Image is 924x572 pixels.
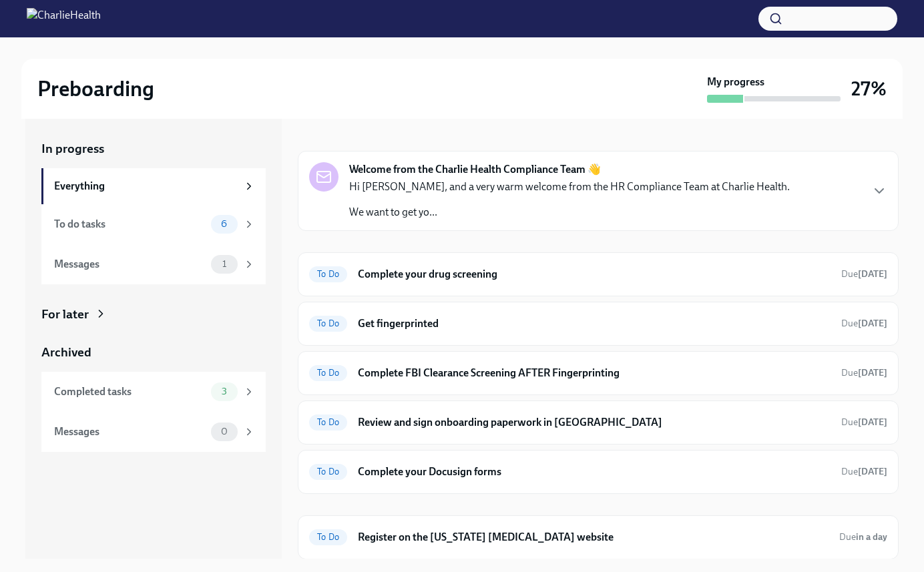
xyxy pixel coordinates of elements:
[841,317,887,330] span: September 1st, 2025 07:00
[707,75,764,89] strong: My progress
[214,386,235,396] span: 3
[841,416,887,428] span: Due
[839,531,887,543] span: Due
[309,362,887,384] a: To DoComplete FBI Clearance Screening AFTER FingerprintingDue[DATE]
[41,306,89,323] div: For later
[841,268,887,280] span: Due
[309,412,887,433] a: To DoReview and sign onboarding paperwork in [GEOGRAPHIC_DATA]Due[DATE]
[309,527,887,548] a: To DoRegister on the [US_STATE] [MEDICAL_DATA] websiteDuein a day
[41,372,266,412] a: Completed tasks3
[841,465,887,478] span: September 1st, 2025 07:00
[358,366,831,380] h6: Complete FBI Clearance Screening AFTER Fingerprinting
[41,140,266,158] a: In progress
[358,530,829,545] h6: Register on the [US_STATE] [MEDICAL_DATA] website
[349,205,790,220] p: We want to get yo...
[54,424,206,439] div: Messages
[54,217,206,232] div: To do tasks
[858,268,887,280] strong: [DATE]
[841,366,887,379] span: September 4th, 2025 07:00
[309,318,347,328] span: To Do
[213,219,235,229] span: 6
[839,531,887,543] span: August 28th, 2025 07:00
[358,316,831,331] h6: Get fingerprinted
[841,367,887,378] span: Due
[358,465,831,479] h6: Complete your Docusign forms
[309,269,347,279] span: To Do
[309,417,347,427] span: To Do
[309,461,887,483] a: To DoComplete your Docusign formsDue[DATE]
[309,467,347,477] span: To Do
[213,426,236,437] span: 0
[858,318,887,329] strong: [DATE]
[358,267,831,282] h6: Complete your drug screening
[309,532,347,542] span: To Do
[841,268,887,280] span: September 1st, 2025 07:00
[858,367,887,378] strong: [DATE]
[858,466,887,477] strong: [DATE]
[851,77,887,101] h3: 27%
[54,179,238,194] div: Everything
[41,412,266,452] a: Messages0
[841,416,887,428] span: September 4th, 2025 07:00
[41,306,266,323] a: For later
[27,8,101,29] img: CharlieHealth
[309,264,887,285] a: To DoComplete your drug screeningDue[DATE]
[41,204,266,244] a: To do tasks6
[214,259,234,269] span: 1
[349,180,790,194] p: Hi [PERSON_NAME], and a very warm welcome from the HR Compliance Team at Charlie Health.
[841,466,887,477] span: Due
[349,162,601,177] strong: Welcome from the Charlie Health Compliance Team 👋
[309,313,887,334] a: To DoGet fingerprintedDue[DATE]
[858,416,887,428] strong: [DATE]
[54,257,206,272] div: Messages
[298,123,361,140] div: In progress
[841,318,887,329] span: Due
[41,244,266,284] a: Messages1
[41,168,266,204] a: Everything
[358,415,831,430] h6: Review and sign onboarding paperwork in [GEOGRAPHIC_DATA]
[41,344,266,361] a: Archived
[856,531,887,543] strong: in a day
[37,75,154,102] h2: Preboarding
[54,384,206,399] div: Completed tasks
[309,368,347,378] span: To Do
